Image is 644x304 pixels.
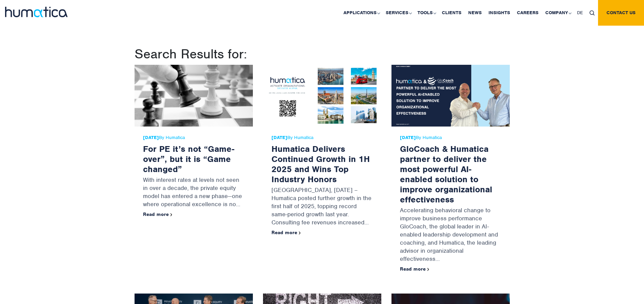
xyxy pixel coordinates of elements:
[143,135,244,140] span: By Humatica
[400,135,416,140] strong: [DATE]
[299,231,301,234] img: arrowicon
[143,135,159,140] strong: [DATE]
[400,266,429,272] a: Read more
[271,184,373,230] p: [GEOGRAPHIC_DATA], [DATE] – Humatica posted further growth in the first half of 2025, topping rec...
[271,135,373,140] span: By Humatica
[143,211,172,217] a: Read more
[400,135,501,140] span: By Humatica
[143,143,234,174] a: For PE it’s not “Game-over”, but it is “Game changed”
[5,7,68,17] img: logo
[271,135,287,140] strong: [DATE]
[590,10,595,16] img: search_icon
[143,174,244,212] p: With interest rates at levels not seen in over a decade, the private equity model has entered a n...
[400,204,501,266] p: Accelerating behavioral change to improve business performance GloCoach, the global leader in AI-...
[427,268,429,271] img: arrowicon
[263,65,381,127] img: Humatica Delivers Continued Growth in 1H 2025 and Wins Top Industry Honors
[135,65,253,127] img: For PE it’s not “Game-over”, but it is “Game changed”
[271,143,370,185] a: Humatica Delivers Continued Growth in 1H 2025 and Wins Top Industry Honors
[577,10,583,16] span: DE
[400,143,492,205] a: GloCoach & Humatica partner to deliver the most powerful AI-enabled solution to improve organizat...
[135,46,510,62] h1: Search Results for:
[170,213,172,216] img: arrowicon
[271,229,301,236] a: Read more
[391,65,510,127] img: GloCoach & Humatica partner to deliver the most powerful AI-enabled solution to improve organizat...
